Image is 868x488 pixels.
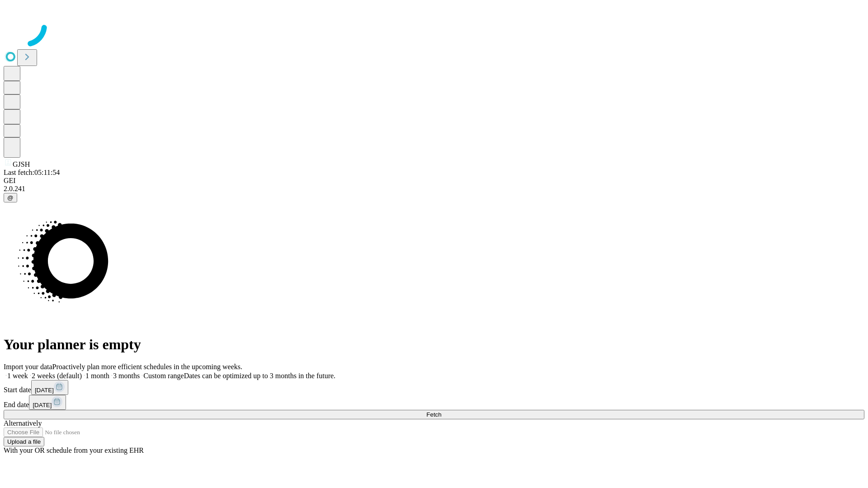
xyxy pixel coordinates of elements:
[4,395,864,410] div: End date
[4,363,52,371] span: Import your data
[52,363,242,371] span: Proactively plan more efficient schedules in the upcoming weeks.
[4,185,864,193] div: 2.0.241
[4,336,864,353] h1: Your planner is empty
[4,193,17,202] button: @
[31,380,68,395] button: [DATE]
[4,437,44,446] button: Upload a file
[184,372,335,380] span: Dates can be optimized up to 3 months in the future.
[32,372,82,380] span: 2 weeks (default)
[4,169,60,176] span: Last fetch: 05:11:54
[4,446,144,454] span: With your OR schedule from your existing EHR
[13,160,30,168] span: GJSH
[143,372,184,380] span: Custom range
[4,419,42,427] span: Alternatively
[33,402,52,408] span: [DATE]
[113,372,140,380] span: 3 months
[29,395,66,410] button: [DATE]
[426,411,441,418] span: Fetch
[85,372,109,380] span: 1 month
[7,194,14,201] span: @
[35,387,54,394] span: [DATE]
[4,410,864,419] button: Fetch
[7,372,28,380] span: 1 week
[4,177,864,185] div: GEI
[4,380,864,395] div: Start date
